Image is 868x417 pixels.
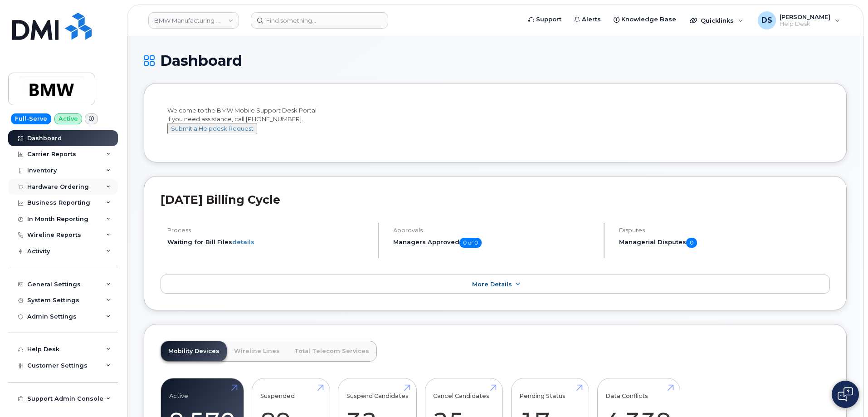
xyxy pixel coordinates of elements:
[167,238,370,246] li: Waiting for Bill Files
[161,341,227,361] a: Mobility Devices
[287,341,376,361] a: Total Telecom Services
[161,193,830,206] h2: [DATE] Billing Cycle
[838,387,853,402] img: Open chat
[393,227,596,234] h4: Approvals
[393,238,596,248] h5: Managers Approved
[167,106,823,142] div: Welcome to the BMW Mobile Support Desk Portal If you need assistance, call [PHONE_NUMBER].
[686,238,697,248] span: 0
[619,238,830,248] h5: Managerial Disputes
[167,125,257,132] a: Submit a Helpdesk Request
[472,281,512,288] span: More Details
[459,238,482,248] span: 0 of 0
[232,238,254,245] a: details
[144,53,847,69] h1: Dashboard
[227,341,287,361] a: Wireline Lines
[167,227,370,234] h4: Process
[167,123,257,134] button: Submit a Helpdesk Request
[619,227,830,234] h4: Disputes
